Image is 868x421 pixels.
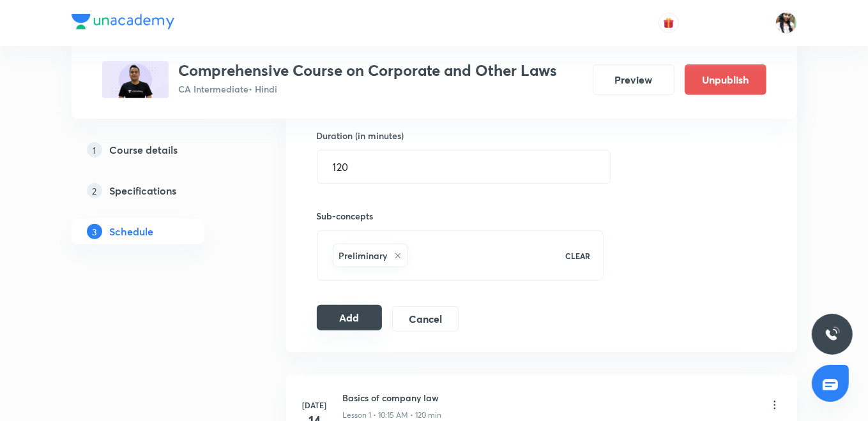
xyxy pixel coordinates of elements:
img: 409AAD76-C72F-4BA4-AEF4-D87F9855C43B_plus.png [102,61,169,98]
a: 2Specifications [72,178,245,203]
h6: Sub-concepts [317,209,604,223]
img: Bismita Dutta [775,12,797,34]
a: 1Course details [72,137,245,163]
p: Lesson 1 • 10:15 AM • 120 min [343,410,442,421]
button: Unpublish [685,64,766,95]
img: avatar [663,17,674,29]
h5: Course details [110,142,178,158]
button: avatar [659,13,679,33]
h6: [DATE] [302,399,328,411]
a: Company Logo [72,14,174,33]
p: 3 [87,224,102,239]
img: Company Logo [72,14,174,29]
button: Preview [593,64,674,95]
button: Add [317,305,383,330]
h5: Specifications [110,183,177,198]
h3: Comprehensive Course on Corporate and Other Laws [179,61,558,80]
h5: Schedule [110,224,154,239]
h6: Duration (in minutes) [317,129,404,142]
input: 120 [317,151,610,183]
img: ttu [825,327,840,342]
p: CA Intermediate • Hindi [179,82,558,96]
p: 1 [87,142,102,158]
h6: Preliminary [339,249,388,262]
h6: Basics of company law [343,391,442,404]
p: CLEAR [565,250,590,262]
button: Cancel [392,306,458,332]
p: 2 [87,183,102,198]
